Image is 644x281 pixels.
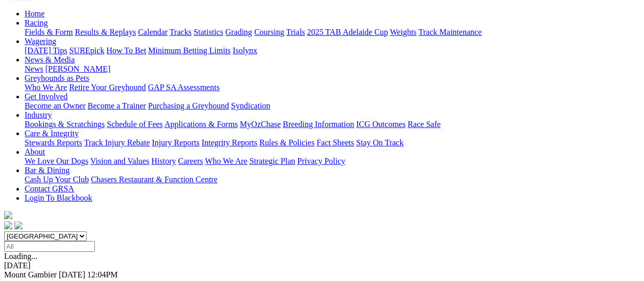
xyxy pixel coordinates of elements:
a: Racing [25,18,48,27]
a: Become an Owner [25,101,86,110]
a: Syndication [231,101,270,110]
img: facebook.svg [4,221,12,229]
a: We Love Our Dogs [25,157,88,165]
input: Select date [4,241,95,252]
a: Schedule of Fees [107,120,162,128]
a: Isolynx [233,46,257,55]
img: twitter.svg [14,221,23,229]
a: Grading [225,28,252,36]
a: Breeding Information [283,120,354,128]
a: Stay On Track [356,138,403,147]
div: Racing [25,28,640,37]
a: Get Involved [25,92,68,101]
div: Care & Integrity [25,138,640,147]
a: Careers [178,157,203,165]
div: Greyhounds as Pets [25,83,640,92]
a: Calendar [138,28,168,36]
a: Statistics [194,28,223,36]
a: How To Bet [107,46,147,55]
a: Track Maintenance [419,28,482,36]
a: ICG Outcomes [356,120,405,128]
a: Stewards Reports [25,138,82,147]
a: Race Safe [407,120,440,128]
div: Industry [25,120,640,129]
div: Bar & Dining [25,175,640,184]
a: Become a Trainer [88,101,146,110]
a: Minimum Betting Limits [148,46,231,55]
a: Weights [390,28,417,36]
a: Fields & Form [25,28,73,36]
span: Mount Gambier [4,270,57,279]
a: Bookings & Scratchings [25,120,105,128]
a: Privacy Policy [297,157,345,165]
a: About [25,147,45,156]
span: 12:04PM [87,270,118,279]
a: Wagering [25,37,56,46]
a: Trials [286,28,305,36]
a: Retire Your Greyhound [69,83,146,92]
a: Contact GRSA [25,184,74,193]
a: History [151,157,176,165]
a: [DATE] Tips [25,46,67,55]
a: SUREpick [69,46,104,55]
a: Rules & Policies [259,138,315,147]
a: Home [25,9,45,18]
a: Bar & Dining [25,166,70,175]
a: Tracks [170,28,192,36]
div: Wagering [25,46,640,55]
a: GAP SA Assessments [148,83,220,92]
a: Applications & Forms [164,120,238,128]
a: Fact Sheets [317,138,354,147]
a: Login To Blackbook [25,193,92,202]
a: Cash Up Your Club [25,175,89,184]
img: logo-grsa-white.png [4,211,12,219]
a: Chasers Restaurant & Function Centre [91,175,217,184]
a: Results & Replays [75,28,136,36]
div: [DATE] [4,261,640,270]
a: Strategic Plan [250,157,295,165]
a: Purchasing a Greyhound [148,101,229,110]
a: Track Injury Rebate [84,138,150,147]
a: Injury Reports [152,138,199,147]
span: [DATE] [59,270,86,279]
a: Care & Integrity [25,129,79,138]
div: News & Media [25,64,640,74]
a: News & Media [25,55,75,64]
a: Coursing [254,28,284,36]
a: MyOzChase [240,120,281,128]
a: Vision and Values [90,157,149,165]
a: News [25,64,43,73]
a: [PERSON_NAME] [45,64,110,73]
div: Get Involved [25,101,640,111]
div: About [25,157,640,166]
a: Industry [25,111,52,119]
a: Who We Are [25,83,67,92]
span: Loading... [4,252,37,261]
a: Integrity Reports [201,138,257,147]
a: 2025 TAB Adelaide Cup [307,28,388,36]
a: Greyhounds as Pets [25,74,89,82]
a: Who We Are [205,157,247,165]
